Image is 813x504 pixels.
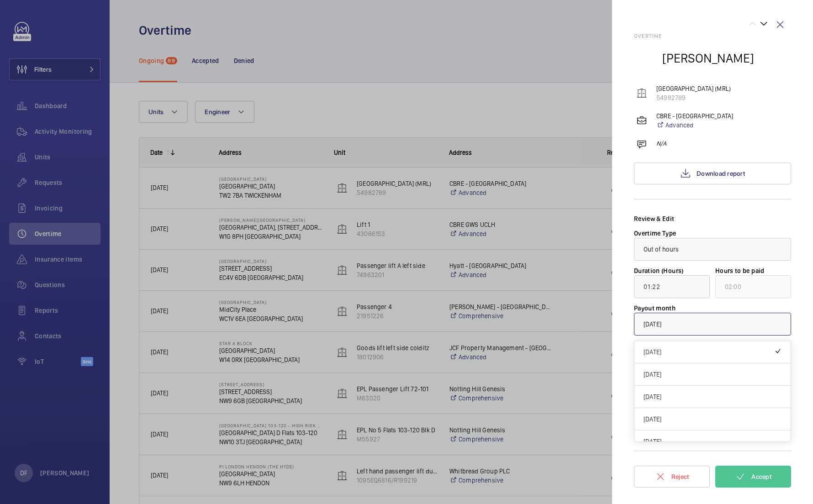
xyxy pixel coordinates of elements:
[634,214,791,223] div: Review & Edit
[656,84,731,93] p: [GEOGRAPHIC_DATA] (MRL)
[671,473,689,480] span: Reject
[634,163,791,184] a: Download report
[644,246,679,253] span: Out of hours
[644,320,661,328] span: [DATE]
[634,466,710,488] button: Reject
[751,473,771,480] span: Accept
[656,139,667,148] p: N/A
[656,93,731,102] p: 54982789
[634,230,676,237] label: Overtime Type
[656,111,733,121] p: CBRE - [GEOGRAPHIC_DATA]
[636,88,647,99] img: elevator.svg
[662,50,754,67] h2: [PERSON_NAME]
[715,466,791,488] button: Accept
[715,275,791,298] input: undefined
[644,437,781,446] span: [DATE]
[634,267,684,274] label: Duration (Hours)
[634,33,791,39] h2: Overtime
[697,170,745,177] span: Download report
[644,347,774,357] span: [DATE]
[715,267,765,274] label: Hours to be paid
[634,304,676,312] label: Payout month
[634,341,791,442] ng-dropdown-panel: Options list
[634,275,710,298] input: function l(){if(O(o),o.value===Rt)throw new Je(-950,!1);return o.value}
[644,392,781,401] span: [DATE]
[644,370,781,379] span: [DATE]
[656,121,733,130] a: Advanced
[644,415,781,424] span: [DATE]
